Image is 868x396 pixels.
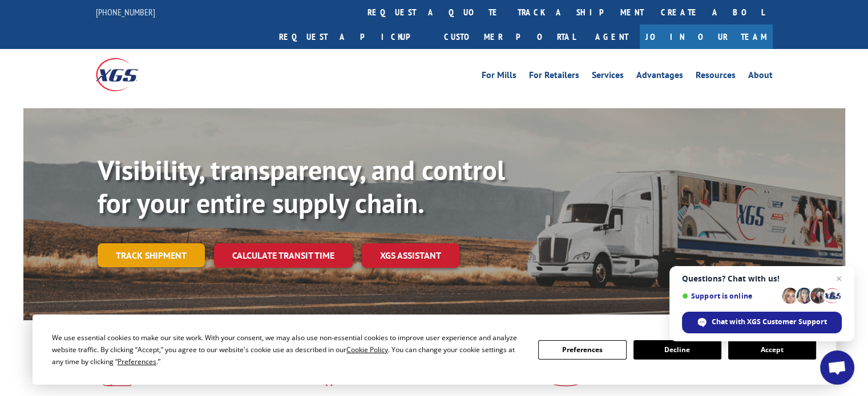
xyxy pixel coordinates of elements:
[538,340,626,360] button: Preferences
[529,71,579,83] a: For Retailers
[271,25,435,49] a: Request a pickup
[482,71,516,83] a: For Mills
[640,25,773,49] a: Join Our Team
[98,152,505,221] b: Visibility, transparency, and control for your entire supply chain.
[633,340,721,360] button: Decline
[636,71,683,83] a: Advantages
[820,350,854,385] div: Open chat
[214,243,353,268] a: Calculate transit time
[98,243,205,267] a: Track shipment
[96,6,155,18] a: [PHONE_NUMBER]
[728,340,816,360] button: Accept
[832,272,846,285] span: Close chat
[33,315,836,385] div: Cookie Consent Prompt
[592,71,624,83] a: Services
[362,243,459,268] a: XGS ASSISTANT
[584,25,640,49] a: Agent
[748,71,773,83] a: About
[118,357,156,366] span: Preferences
[346,345,388,354] span: Cookie Policy
[682,274,842,283] span: Questions? Chat with us!
[52,332,524,368] div: We use essential cookies to make our site work. With your consent, we may also use non-essential ...
[682,292,778,300] span: Support is online
[696,71,736,83] a: Resources
[682,312,842,333] div: Chat with XGS Customer Support
[435,25,584,49] a: Customer Portal
[712,317,827,327] span: Chat with XGS Customer Support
